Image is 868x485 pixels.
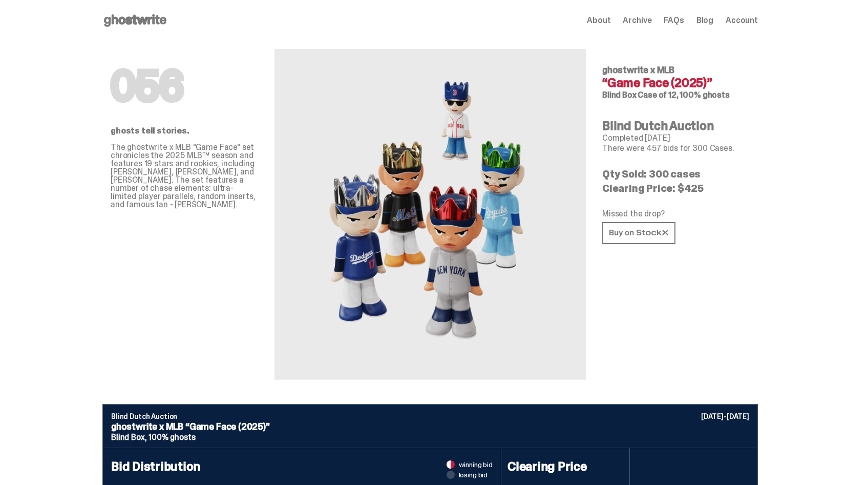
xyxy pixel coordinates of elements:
h4: Blind Dutch Auction [602,120,750,132]
a: Archive [623,16,651,25]
span: winning bid [459,461,493,468]
span: losing bid [459,471,488,478]
span: Blind Box [602,90,637,100]
p: Completed [DATE] [602,134,750,142]
span: ghostwrite x MLB [602,64,674,76]
p: There were 457 bids for 300 Cases. [602,144,750,152]
a: About [587,16,610,25]
a: Blog [696,16,713,25]
a: FAQs [664,16,684,25]
p: Blind Dutch Auction [111,413,749,420]
span: 100% ghosts [149,432,195,443]
p: Qty Sold: 300 cases [602,169,750,179]
p: Clearing Price: $425 [602,183,750,193]
span: Case of 12, 100% ghosts [638,90,729,100]
img: MLB&ldquo;Game Face (2025)&rdquo; [317,74,543,355]
span: Blind Box, [111,432,146,443]
a: Account [726,16,758,25]
h1: 056 [111,65,258,106]
h4: Clearing Price [507,460,623,473]
p: ghosts tell stories. [111,127,258,135]
p: [DATE]-[DATE] [701,413,749,420]
h4: “Game Face (2025)” [602,77,750,89]
p: ghostwrite x MLB “Game Face (2025)” [111,422,749,431]
p: Missed the drop? [602,210,750,218]
p: The ghostwrite x MLB "Game Face" set chronicles the 2025 MLB™ season and features 19 stars and ro... [111,143,258,209]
